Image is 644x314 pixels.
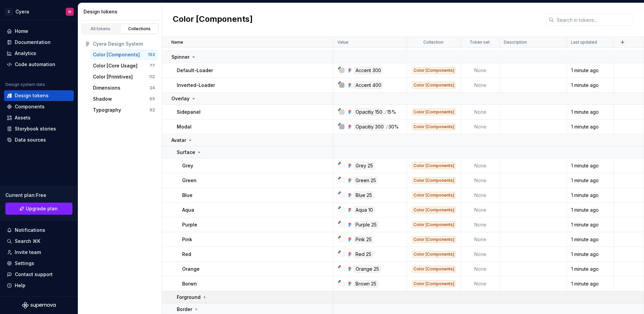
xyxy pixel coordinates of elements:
div: Current plan : Free [5,192,72,199]
p: Sidepanel [177,109,201,115]
div: Settings [15,260,34,267]
div: Aqua 10 [354,206,375,214]
a: Invite team [4,247,74,258]
p: Border [177,306,192,313]
button: Dimensions24 [90,83,158,93]
div: Opacitiy 150 [354,108,384,116]
div: Notifications [15,227,45,233]
div: Orange 25 [354,265,381,273]
button: Color [Core Usage]77 [90,60,158,71]
input: Search in tokens... [554,14,633,26]
p: Grey [182,162,193,169]
div: Green 25 [354,177,378,184]
div: Design tokens [84,8,159,15]
div: Analytics [15,50,36,57]
div: Home [15,28,28,35]
div: Storybook stories [15,125,56,132]
div: 92 [150,107,155,113]
td: None [461,173,500,188]
td: None [461,262,500,276]
button: Color [Components]153 [90,49,158,60]
div: Data sources [15,137,46,143]
div: Accent 400 [354,82,383,89]
div: 1 minute ago [567,221,613,228]
p: Borwn [182,280,197,287]
div: Brown 25 [354,280,378,287]
a: Documentation [4,37,74,48]
p: Token set [470,40,490,45]
div: Help [15,282,25,289]
div: Color [Components] [412,266,455,272]
div: Dimensions [93,85,120,91]
p: Name [171,40,183,45]
div: / [385,108,386,116]
div: 77 [150,63,155,68]
div: Color [Components] [412,123,455,130]
a: Storybook stories [4,123,74,134]
a: Settings [4,258,74,269]
div: Typography [93,107,121,113]
div: Invite team [15,249,41,256]
div: Shadow [93,96,112,102]
div: 1 minute ago [567,236,613,243]
div: Components [15,103,45,110]
td: None [461,105,500,119]
button: Notifications [4,225,74,235]
div: Pink 25 [354,236,373,243]
p: Default-Loader [177,67,213,74]
button: Typography92 [90,105,158,115]
div: Color [Components] [412,162,455,169]
div: Assets [15,114,31,121]
div: Design tokens [15,92,49,99]
a: Supernova Logo [22,302,56,309]
button: Help [4,280,74,291]
div: Color [Components] [412,109,455,115]
div: 1 minute ago [567,162,613,169]
p: Surface [177,149,195,156]
a: Design tokens [4,90,74,101]
div: 65 [150,96,155,102]
div: 30% [388,123,399,130]
button: Contact support [4,269,74,280]
div: Color [Components] [412,67,455,74]
div: Cyera Design System [93,41,155,47]
td: None [461,203,500,217]
div: Purple 25 [354,221,378,228]
button: Shadow65 [90,94,158,104]
a: Upgrade plan [5,203,72,215]
div: Color [Components] [93,51,140,58]
p: Red [182,251,191,258]
td: None [461,63,500,78]
div: Color [Components] [412,221,455,228]
div: 112 [149,74,155,80]
div: 1 minute ago [567,266,613,272]
div: 1 minute ago [567,82,613,89]
p: Last updated [571,40,597,45]
button: CCyeraN [1,4,76,19]
div: Blue 25 [354,192,374,199]
div: Design system data [5,82,45,87]
a: Code automation [4,59,74,70]
p: Collection [423,40,443,45]
div: Cyera [15,8,29,15]
div: 24 [150,85,155,91]
td: None [461,158,500,173]
div: 1 minute ago [567,192,613,199]
td: None [461,247,500,262]
p: Purple [182,221,197,228]
div: All tokens [84,26,117,32]
p: Overlay [171,95,190,102]
td: None [461,276,500,291]
div: Color [Primitives] [93,73,133,80]
button: Color [Primitives]112 [90,71,158,82]
td: None [461,78,500,93]
td: None [461,217,500,232]
div: Search ⌘K [15,238,40,245]
a: Home [4,26,74,37]
td: None [461,232,500,247]
div: Red 25 [354,251,373,258]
